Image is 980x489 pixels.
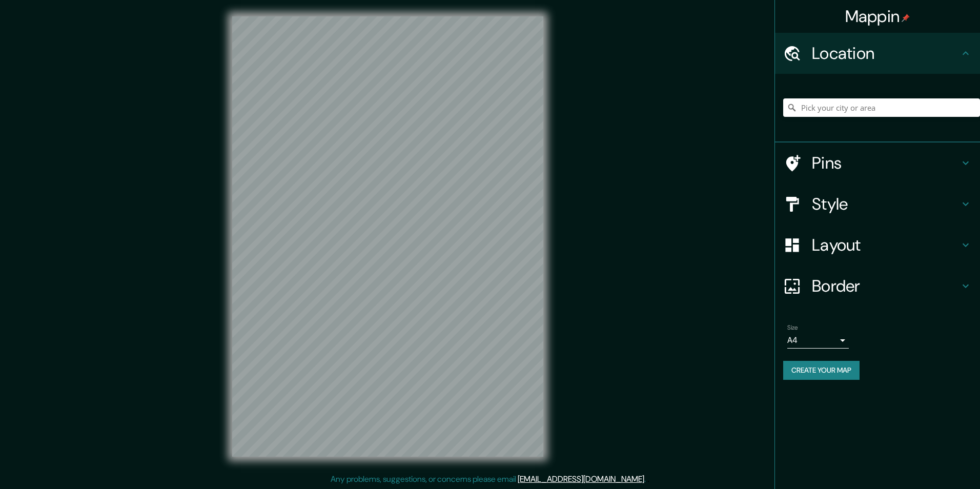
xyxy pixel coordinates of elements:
[812,235,959,255] h4: Layout
[812,153,959,173] h4: Pins
[902,14,910,22] img: pin-icon.png
[775,184,980,225] div: Style
[812,194,959,214] h4: Style
[647,473,649,485] div: .
[812,43,959,64] h4: Location
[787,332,849,349] div: A4
[232,16,543,457] canvas: Map
[775,33,980,74] div: Location
[775,142,980,184] div: Pins
[775,225,980,266] div: Layout
[646,473,647,485] div: .
[783,98,980,117] input: Pick your city or area
[845,6,910,27] h4: Mappin
[775,266,980,307] div: Border
[787,323,798,332] label: Size
[518,474,644,484] a: [EMAIL_ADDRESS][DOMAIN_NAME]
[331,473,646,485] p: Any problems, suggestions, or concerns please email .
[812,276,959,296] h4: Border
[783,361,860,380] button: Create your map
